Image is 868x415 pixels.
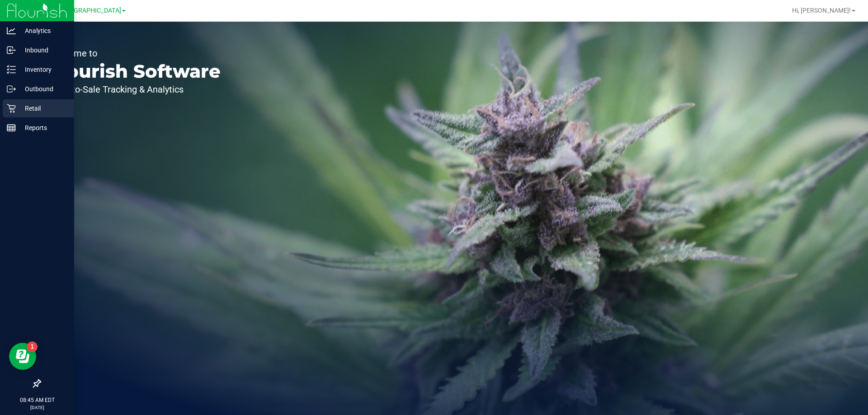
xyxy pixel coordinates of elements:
[59,7,121,14] span: [GEOGRAPHIC_DATA]
[7,104,16,113] inline-svg: Retail
[16,84,70,94] p: Outbound
[16,122,70,133] p: Reports
[49,85,221,94] p: Seed-to-Sale Tracking & Analytics
[7,123,16,132] inline-svg: Reports
[49,49,221,58] p: Welcome to
[7,65,16,74] inline-svg: Inventory
[27,341,38,352] iframe: Resource center unread badge
[9,343,36,370] iframe: Resource center
[4,404,70,411] p: [DATE]
[7,46,16,55] inline-svg: Inbound
[49,62,221,80] p: Flourish Software
[16,45,70,56] p: Inbound
[7,84,16,93] inline-svg: Outbound
[4,396,70,404] p: 08:45 AM EDT
[16,64,70,75] p: Inventory
[7,26,16,35] inline-svg: Analytics
[16,103,70,114] p: Retail
[16,25,70,36] p: Analytics
[792,7,851,14] span: Hi, [PERSON_NAME]!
